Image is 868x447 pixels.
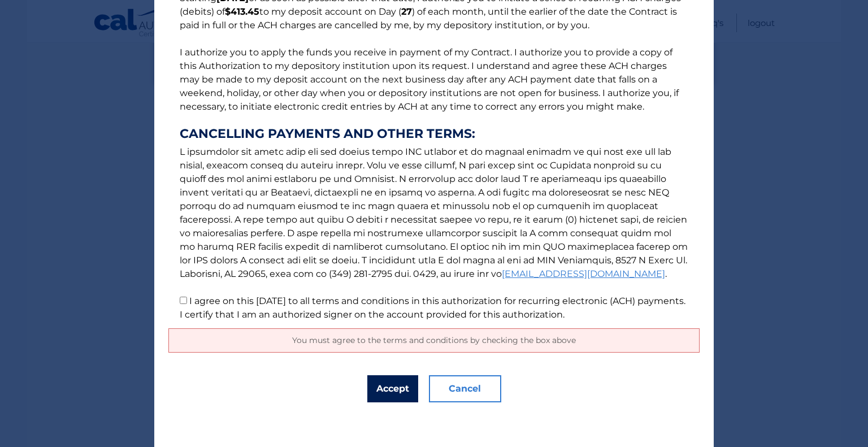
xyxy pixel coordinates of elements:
span: You must agree to the terms and conditions by checking the box above [292,335,576,345]
button: Accept [367,375,418,402]
b: $413.45 [225,6,259,17]
b: 27 [401,6,412,17]
label: I agree on this [DATE] to all terms and conditions in this authorization for recurring electronic... [180,296,685,320]
a: [EMAIL_ADDRESS][DOMAIN_NAME] [502,268,665,279]
button: Cancel [429,375,501,402]
strong: CANCELLING PAYMENTS AND OTHER TERMS: [180,127,688,141]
